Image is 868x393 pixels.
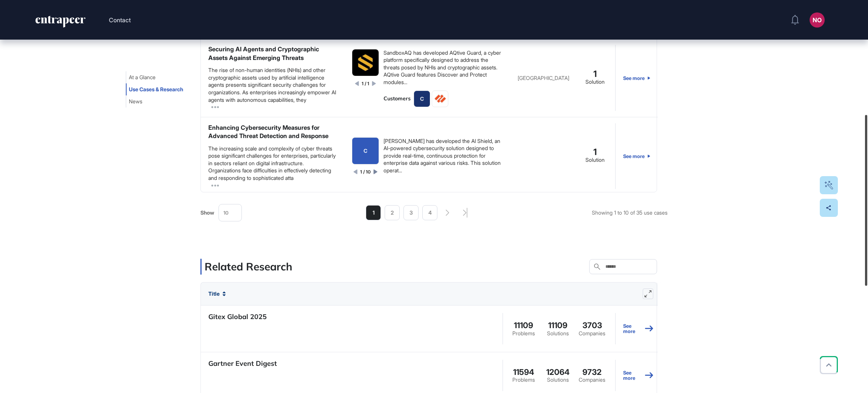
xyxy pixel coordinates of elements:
[432,91,448,107] a: image
[362,81,369,87] div: 1 / 1
[352,137,379,164] a: C
[593,149,597,156] span: 1
[129,74,156,80] span: At a Glance
[518,75,567,81] div: [GEOGRAPHIC_DATA]
[208,145,337,182] div: The increasing scale and complexity of cyber threats pose significant challenges for enterprises,...
[208,291,220,297] span: Title
[129,86,183,92] span: Use Cases & Research
[623,45,650,111] a: See more
[432,91,448,107] img: image
[579,377,605,383] div: Companies
[126,95,145,107] button: News
[422,205,437,220] li: 4
[129,98,142,104] span: News
[512,377,535,383] div: Problems
[623,123,650,189] a: See more
[512,330,535,336] div: Problems
[585,78,605,86] div: Solution
[126,83,186,95] button: Use Cases & Research
[208,358,277,369] h4: Gartner Event Digest
[205,259,292,275] p: Related Research
[513,368,534,377] span: 11594
[109,15,131,25] button: Contact
[582,321,602,330] span: 3703
[643,289,653,299] button: Expand list
[546,368,570,377] span: 12064
[593,71,597,78] span: 1
[446,210,449,216] div: search-pagination-next-button
[360,169,371,175] div: 1 / 10
[592,210,668,216] div: Showing 1 to 10 of 35 use cases
[420,95,424,103] div: C
[223,210,229,216] span: 10
[366,205,381,220] li: 1
[208,45,337,62] div: Securing AI Agents and Cryptographic Assets Against Emerging Threats
[403,205,419,220] li: 3
[414,91,430,107] a: C
[623,312,653,346] a: See more
[579,330,605,336] div: Companies
[126,71,159,83] button: At a Glance
[547,330,569,336] div: Solutions
[208,66,337,103] div: The rise of non-human identities (NHIs) and other cryptographic assets used by artificial intelli...
[384,49,503,86] div: SandboxAQ has developed AQtive Guard, a cyber platform specifically designed to address the threa...
[352,49,379,76] img: image
[582,368,602,377] span: 9732
[810,12,825,28] button: NO
[514,321,533,330] span: 11109
[200,210,214,216] span: Show
[352,49,379,76] a: image
[364,148,367,154] div: C
[208,123,337,140] div: Enhancing Cybersecurity Measures for Advanced Threat Detection and Response
[548,321,567,330] span: 11109
[384,95,411,103] div: Customers
[463,208,468,218] div: search-pagination-last-page-button
[385,205,400,220] li: 2
[384,137,503,174] div: [PERSON_NAME] has developed the AI Shield, an AI-powered cybersecurity solution designed to provi...
[623,358,653,393] a: See more
[208,312,267,322] h4: Gitex Global 2025
[35,16,86,30] a: entrapeer-logo
[585,157,605,164] div: Solution
[547,377,569,383] div: Solutions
